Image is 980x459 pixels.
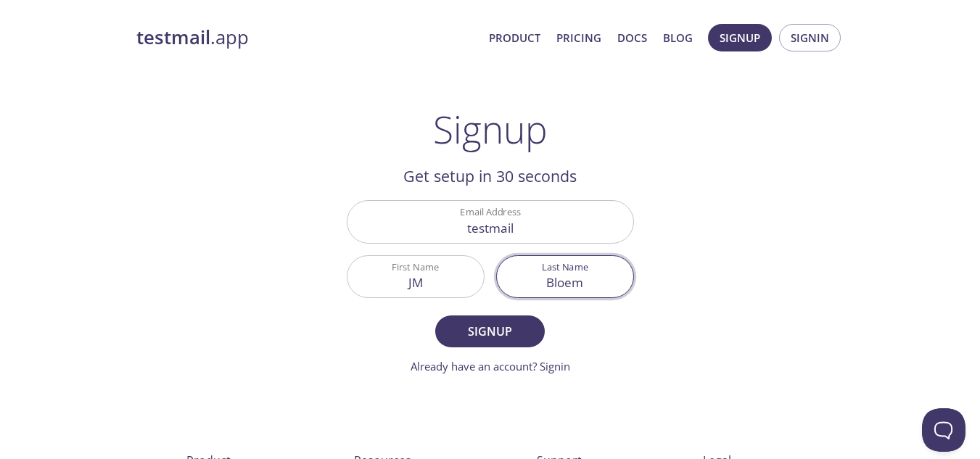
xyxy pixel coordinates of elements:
[136,25,477,50] a: testmail.app
[708,24,772,51] button: Signup
[347,164,634,189] h2: Get setup in 30 seconds
[663,28,693,47] a: Blog
[922,408,965,452] iframe: Help Scout Beacon - Open
[435,315,544,347] button: Signup
[433,107,548,151] h1: Signup
[720,28,760,47] span: Signup
[411,359,570,373] a: Already have an account? Signin
[791,28,829,47] span: Signin
[779,24,841,51] button: Signin
[617,28,647,47] a: Docs
[451,321,528,342] span: Signup
[136,25,210,50] strong: testmail
[489,28,540,47] a: Product
[556,28,601,47] a: Pricing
